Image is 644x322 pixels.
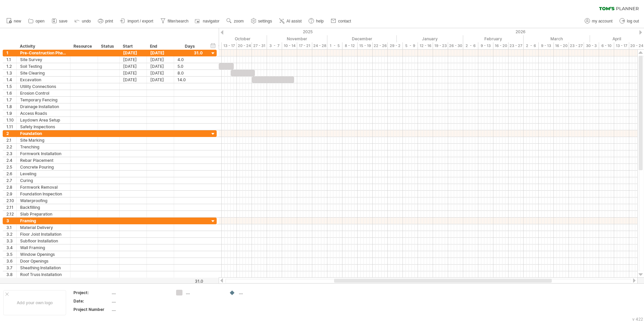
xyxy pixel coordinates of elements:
span: contact [338,19,351,24]
a: print [96,17,115,26]
div: 24 - 28 [312,42,327,49]
div: Temporary Fencing [20,97,67,103]
div: 2.4 [6,157,16,164]
div: March 2026 [524,35,590,42]
div: October 2025 [198,35,267,42]
div: December 2025 [327,35,397,42]
div: 2.8 [6,184,16,190]
a: zoom [225,17,246,26]
div: 1.4 [6,77,16,83]
div: February 2026 [463,35,524,42]
a: filter/search [159,17,191,26]
div: 2.2 [6,144,16,150]
div: Waterproofing [20,197,67,204]
div: Slab Preparation [20,211,67,217]
div: 1.3 [6,70,16,76]
div: 2.11 [6,204,16,211]
div: 30 - 3 [584,42,599,49]
div: 2.9 [6,191,16,197]
div: 17 - 21 [297,42,312,49]
a: my account [583,17,614,26]
div: 27 - 31 [252,42,267,49]
div: 2 - 6 [463,42,478,49]
div: Concrete Pouring [20,164,67,170]
div: 3.3 [6,238,16,244]
div: 3.1 [6,224,16,231]
div: Site Survey [20,56,67,63]
div: Excavation [20,77,67,83]
span: filter/search [168,19,189,24]
div: [DATE] [120,70,147,76]
div: 23 - 27 [569,42,584,49]
div: Roof Truss Installation [20,271,67,278]
div: Pre-Construction Phase [20,50,67,56]
div: 1.11 [6,124,16,130]
div: 1.7 [6,97,16,103]
a: open [26,17,47,26]
div: Door Openings [20,258,67,264]
div: Subfloor Installation [20,238,67,244]
div: Laydown Area Setup [20,117,67,123]
span: AI assist [286,19,302,24]
div: Foundation [20,130,67,137]
div: Material Delivery [20,224,67,231]
div: Trenching [20,144,67,150]
div: Days [174,43,206,50]
span: open [36,19,45,24]
span: save [59,19,67,24]
div: Drainage Installation [20,103,67,110]
a: log out [618,17,641,26]
div: 2.12 [6,211,16,217]
div: .... [112,290,168,295]
div: 4.0 [177,56,203,63]
div: 1.9 [6,110,16,117]
div: [DATE] [120,77,147,83]
div: 1.1 [6,56,16,63]
div: Window Openings [20,251,67,258]
span: settings [258,19,272,24]
div: 8 - 12 [342,42,358,49]
div: 20 - 24 [237,42,252,49]
div: 19 - 23 [433,42,448,49]
div: 9 - 13 [539,42,554,49]
div: 3 [6,218,16,224]
div: 16 - 20 [554,42,569,49]
div: Resource [73,43,94,50]
div: 23 - 27 [508,42,524,49]
div: Backfilling [20,204,67,211]
a: settings [249,17,274,26]
span: help [316,19,324,24]
a: contact [329,17,353,26]
div: 1.6 [6,90,16,96]
div: 5.0 [177,63,203,70]
span: navigator [203,19,219,24]
div: 3.8 [6,271,16,278]
div: 1.2 [6,63,16,70]
div: 1 [6,50,16,56]
div: 8.0 [177,70,203,76]
div: Soil Testing [20,63,67,70]
div: .... [112,298,168,304]
div: 2 - 6 [524,42,539,49]
div: [DATE] [147,70,174,76]
div: Floor Joist Installation [20,231,67,237]
div: Foundation Inspection [20,191,67,197]
div: Project: [73,290,110,295]
div: Activity [20,43,66,50]
div: 2.10 [6,197,16,204]
div: Rebar Placement [20,157,67,164]
a: navigator [194,17,221,26]
div: 2.7 [6,177,16,184]
a: save [50,17,69,26]
div: Leveling [20,171,67,177]
div: 29 - 2 [388,42,403,49]
div: 3.2 [6,231,16,237]
div: 13 - 17 [222,42,237,49]
span: log out [627,19,639,24]
div: Add your own logo [3,290,66,315]
div: Sheathing Installation [20,265,67,271]
div: [DATE] [147,56,174,63]
div: 1.5 [6,83,16,90]
div: Site Marking [20,137,67,143]
div: Date: [73,298,110,304]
